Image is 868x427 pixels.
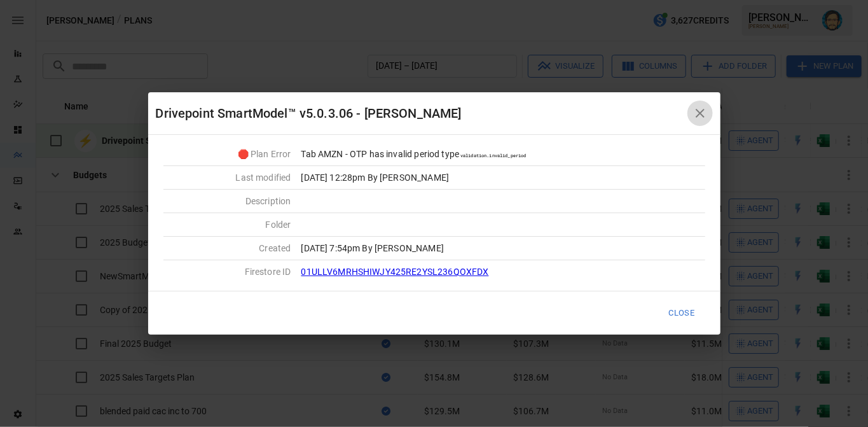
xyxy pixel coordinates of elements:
div: Last modified [163,171,291,184]
div: Description [163,195,291,207]
div: Drivepoint SmartModel™ v5.0.3.06 - [PERSON_NAME] [156,103,687,123]
a: 01ULLV6MRHSHIWJY425RE2YSL236QOXFDX [301,267,489,277]
div: Folder [163,218,291,231]
button: Close [661,302,703,323]
div: 🛑 Plan Error [163,148,291,160]
div: Tab AMZN - OTP has invalid period type [301,148,705,160]
span: validation.invalid_period [459,153,527,158]
div: Firestore ID [163,265,291,278]
div: [DATE] 12:28pm By [PERSON_NAME] [301,171,705,184]
div: [DATE] 7:54pm By [PERSON_NAME] [301,242,705,255]
div: Created [163,242,291,255]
